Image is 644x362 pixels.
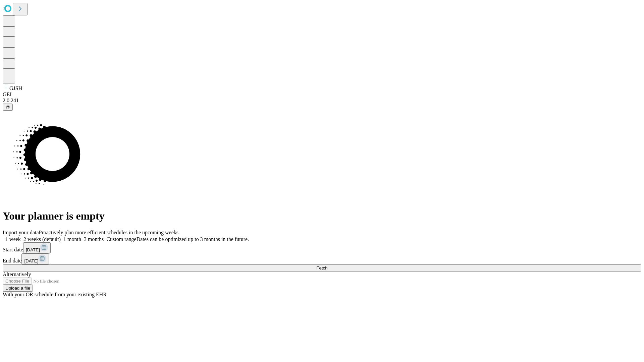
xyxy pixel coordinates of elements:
span: With your OR schedule from your existing EHR [3,292,107,297]
button: Upload a file [3,285,33,292]
span: 3 months [84,236,104,242]
div: Start date [3,242,641,253]
button: [DATE] [21,253,49,264]
span: [DATE] [24,258,38,263]
span: 1 month [63,236,81,242]
span: 2 weeks (default) [23,236,61,242]
span: 1 week [5,236,21,242]
button: @ [3,104,13,111]
button: Fetch [3,264,641,271]
span: Fetch [316,265,327,270]
button: [DATE] [23,242,51,253]
span: Proactively plan more efficient schedules in the upcoming weeks. [39,230,180,235]
span: [DATE] [26,247,40,252]
span: Custom range [106,236,136,242]
div: 2.0.241 [3,98,641,104]
h1: Your planner is empty [3,210,641,222]
span: Import your data [3,230,39,235]
div: GEI [3,92,641,98]
span: Dates can be optimized up to 3 months in the future. [137,236,249,242]
div: End date [3,253,641,264]
span: GJSH [9,85,22,91]
span: @ [5,105,10,110]
span: Alternatively [3,271,31,277]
